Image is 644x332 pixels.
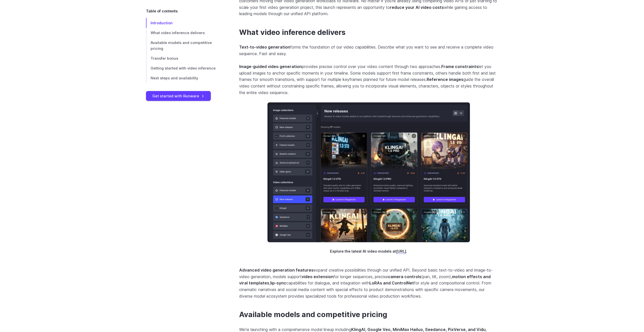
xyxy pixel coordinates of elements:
span: Transfer bonus [151,56,178,60]
strong: camera controls [388,274,421,279]
strong: KlingAI, Google Veo, MiniMax Hailuo, Seedance, PixVerse, and Vidu [351,327,486,332]
a: Introduction [146,18,223,28]
strong: lip-sync [270,280,286,285]
a: [URL] [396,249,406,253]
strong: Advanced video generation features [239,268,314,273]
a: Next steps and availability [146,73,223,83]
figcaption: Explore the latest AI video models at . [267,242,470,254]
span: Next steps and availability [151,76,198,80]
strong: reduce your AI video costs [390,5,444,10]
a: Available models and competitive pricing [146,38,223,53]
strong: LoRAs and ControlNet [369,280,414,285]
img: Screenshot of Model Explorer featuring video models [267,102,470,242]
a: Available models and competitive pricing [239,310,387,319]
a: Get started with Runware [146,91,211,101]
strong: Text-to-video generation [239,45,290,50]
span: What video inference delivers [151,31,205,35]
strong: Image-guided video generation [239,64,302,69]
span: Available models and competitive pricing [151,40,212,51]
span: Introduction [151,21,173,25]
p: expand creative possibilities through our unified API. Beyond basic text-to-video and image-to-vi... [239,267,498,299]
a: What video inference delivers [146,28,223,38]
strong: video extension [302,274,334,279]
a: Getting started with video inference [146,63,223,73]
span: Getting started with video inference [151,66,216,70]
a: What video inference delivers [239,28,345,37]
strong: Reference images [427,77,463,82]
span: Table of contents [146,8,178,14]
p: provides precise control over your video content through two approaches. let you upload images to... [239,63,498,96]
a: Transfer bonus [146,53,223,63]
p: forms the foundation of our video capabilities. Describe what you want to see and receive a compl... [239,44,498,57]
strong: Frame constraints [441,64,479,69]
